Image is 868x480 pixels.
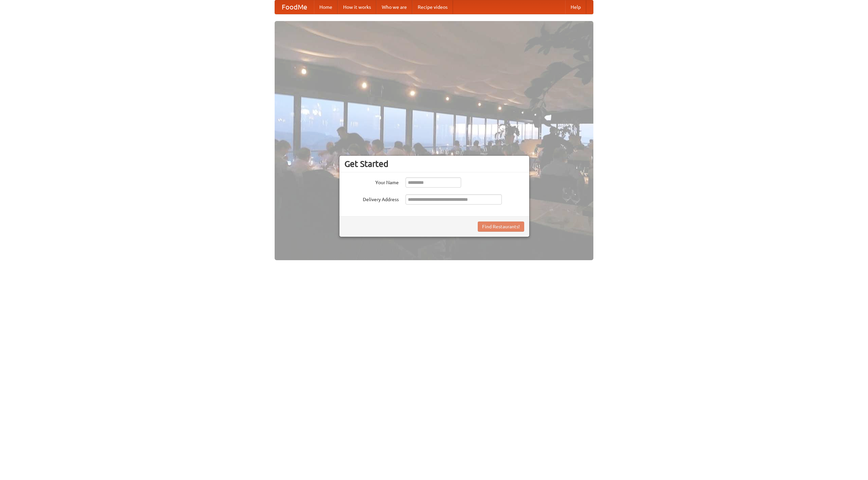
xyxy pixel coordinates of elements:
a: Who we are [376,0,412,14]
a: Home [314,0,338,14]
button: Find Restaurants! [478,222,524,232]
a: Help [565,0,586,14]
h3: Get Started [344,159,524,169]
label: Delivery Address [344,194,399,203]
a: How it works [338,0,376,14]
a: FoodMe [275,0,314,14]
label: Your Name [344,177,399,186]
a: Recipe videos [412,0,453,14]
